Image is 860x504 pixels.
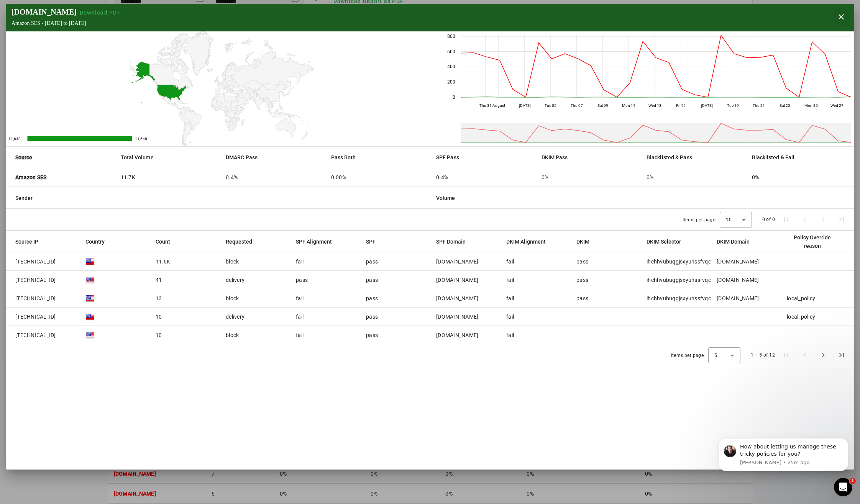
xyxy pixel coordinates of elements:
[436,295,478,302] div: [DOMAIN_NAME]
[479,103,492,108] text: Thu 31
[15,258,56,265] span: [TECHNICAL_ID]
[85,237,105,246] div: Country
[640,147,746,168] mat-header-cell: Blacklisted & Pass
[149,289,220,308] mat-cell: 13
[506,237,546,246] div: DKIM Alignment
[11,20,124,26] div: Amazon SES - [DATE] to [DATE]
[220,147,325,168] mat-header-cell: DMARC Pass
[647,258,739,265] div: ihchhvubuqgjsxyuhssfvqohv7z3u4hn
[751,351,775,359] div: 1 – 5 of 12
[717,237,750,246] div: DKIM Domain
[535,147,641,168] mat-header-cell: DKIM Pass
[220,289,290,308] mat-cell: block
[830,103,844,108] text: Wed 27
[753,103,765,108] text: Thu 21
[676,103,686,108] text: Fri 15
[436,276,478,284] div: [DOMAIN_NAME]
[6,31,433,146] svg: A chart.
[85,294,95,303] img: blank.gif
[436,237,466,246] div: SPF Domain
[366,313,378,321] div: pass
[781,308,854,326] mat-cell: local_policy
[576,258,588,265] div: pass
[135,137,147,141] text: 11,648
[535,168,641,187] mat-cell: 0%
[430,187,854,209] mat-header-cell: Volume
[115,168,220,187] mat-cell: 11.7K
[290,271,360,289] mat-cell: pass
[545,103,556,108] text: Tue 05
[787,233,845,250] div: Policy Override reason
[717,276,759,284] div: [DOMAIN_NAME]
[576,237,596,246] div: DKIM
[746,147,854,168] mat-header-cell: Blacklisted & Fail
[850,478,856,484] span: 1
[366,295,378,302] div: pass
[77,9,124,16] button: Download PDF
[220,168,325,187] mat-cell: 0.4%
[366,331,378,339] div: pass
[500,308,570,326] mat-cell: fail
[149,308,220,326] mat-cell: 10
[717,295,759,302] div: [DOMAIN_NAME]
[500,326,570,344] mat-cell: fail
[576,295,588,302] div: pass
[366,237,382,246] div: SPF
[506,237,553,246] div: DKIM Alignment
[156,237,177,246] div: Count
[85,237,112,246] div: Country
[647,276,739,284] div: ihchhvubuqgjsxyuhssfvqohv7z3u4hn
[447,49,455,54] text: 600
[366,276,378,284] div: pass
[726,217,732,223] span: 10
[647,237,681,246] div: DKIM Selector
[15,313,56,321] span: [TECHNICAL_ID]
[11,8,124,16] div: [DOMAIN_NAME]
[15,237,38,246] div: Source IP
[447,64,455,69] text: 400
[453,95,455,100] text: 0
[15,237,45,246] div: Source IP
[366,258,378,265] div: pass
[436,258,478,265] div: [DOMAIN_NAME]
[500,271,570,289] mat-cell: fail
[571,103,583,108] text: Thu 07
[15,153,33,162] strong: Source
[647,237,688,246] div: DKIM Selector
[220,326,290,344] mat-cell: block
[647,295,739,302] div: ihchhvubuqgjsxyuhssfvqohv7z3u4hn
[640,168,746,187] mat-cell: 0%
[717,258,759,265] div: [DOMAIN_NAME]
[834,478,852,496] iframe: Intercom live chat
[436,237,473,246] div: SPF Domain
[597,103,608,108] text: Sat 09
[447,34,455,39] text: 800
[671,352,705,359] div: Items per page:
[290,252,360,271] mat-cell: fail
[220,271,290,289] mat-cell: delivery
[149,252,220,271] mat-cell: 11.6K
[648,103,661,108] text: Wed 13
[15,173,47,181] strong: Amazon SES
[727,103,739,108] text: Tue 19
[707,427,860,483] iframe: Intercom notifications message
[85,312,95,321] img: blank.gif
[717,237,757,246] div: DKIM Domain
[781,289,854,308] mat-cell: local_policy
[447,79,455,85] text: 200
[6,187,430,209] mat-header-cell: Sender
[492,103,505,108] text: August
[290,326,360,344] mat-cell: fail
[226,237,259,246] div: Requested
[701,103,713,108] text: [DATE]
[15,276,56,284] span: [TECHNICAL_ID]
[149,326,220,344] mat-cell: 10
[430,168,535,187] mat-cell: 0.4%
[436,313,478,321] div: [DOMAIN_NAME]
[622,103,635,108] text: Mon 11
[15,331,56,339] span: [TECHNICAL_ID]
[15,295,56,302] span: [TECHNICAL_ID]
